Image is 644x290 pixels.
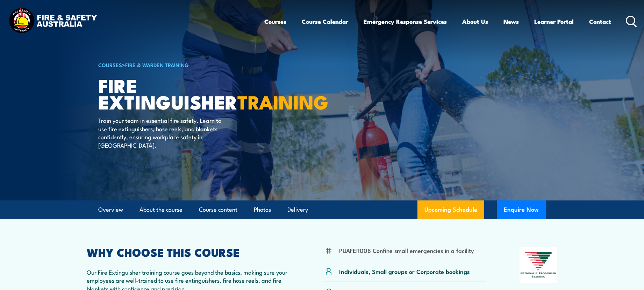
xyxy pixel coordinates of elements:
button: Enquire Now [497,200,546,219]
a: Courses [264,12,286,31]
a: Course content [199,200,237,219]
a: About Us [462,12,488,31]
a: Delivery [287,200,308,219]
a: Contact [589,12,611,31]
a: Fire & Warden Training [125,61,189,69]
a: News [503,12,519,31]
strong: TRAINING [237,87,328,116]
a: Course Calendar [302,12,348,31]
h6: > [98,61,271,69]
a: About the course [139,200,183,219]
p: Train your team in essential fire safety. Learn to use fire extinguishers, hose reels, and blanke... [98,116,226,149]
a: Emergency Response Services [364,12,447,31]
li: PUAFER008 Confine small emergencies in a facility [339,246,474,254]
h1: Fire Extinguisher [98,77,271,109]
p: Individuals, Small groups or Corporate bookings [339,267,470,275]
a: Learner Portal [534,12,574,31]
a: Upcoming Schedule [417,200,484,219]
a: Overview [98,200,123,219]
h2: WHY CHOOSE THIS COURSE [87,247,291,257]
img: Nationally Recognised Training logo. [520,247,557,283]
a: Photos [254,200,271,219]
a: COURSES [98,61,122,69]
